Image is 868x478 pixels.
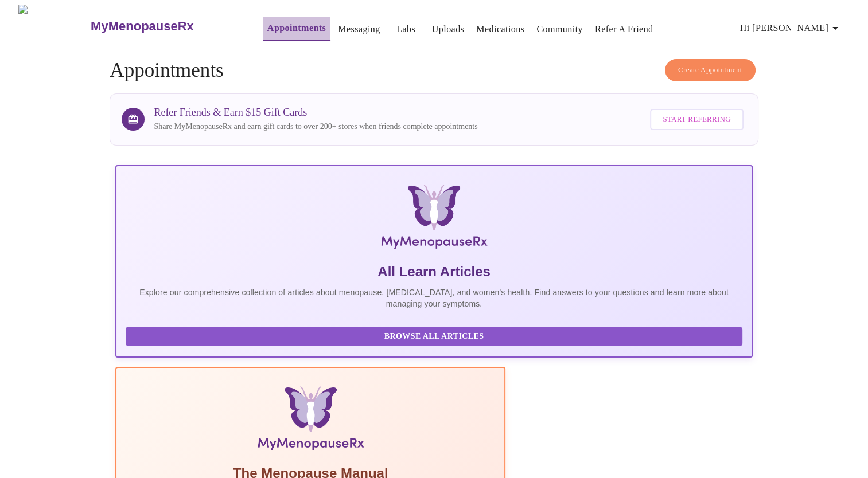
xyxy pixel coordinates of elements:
[154,107,477,119] h3: Refer Friends & Earn $15 Gift Cards
[678,64,742,77] span: Create Appointment
[126,331,745,340] a: Browse All Articles
[663,113,730,126] span: Start Referring
[735,17,847,40] button: Hi [PERSON_NAME]
[110,59,758,82] h4: Appointments
[221,185,647,253] img: MyMenopauseRx Logo
[650,109,743,130] button: Start Referring
[476,21,524,37] a: Medications
[267,20,326,36] a: Appointments
[740,20,842,36] span: Hi [PERSON_NAME]
[333,18,384,41] button: Messaging
[665,59,756,81] button: Create Appointment
[427,18,469,41] button: Uploads
[154,121,477,132] p: Share MyMenopauseRx and earn gift cards to over 200+ stores when friends complete appointments
[126,287,742,309] p: Explore our comprehensive collection of articles about menopause, [MEDICAL_DATA], and women's hea...
[432,21,465,37] a: Uploads
[388,18,425,41] button: Labs
[91,19,194,34] h3: MyMenopauseRx
[126,327,742,347] button: Browse All Articles
[338,21,380,37] a: Messaging
[647,103,746,136] a: Start Referring
[532,18,587,41] button: Community
[472,18,529,41] button: Medications
[590,18,658,41] button: Refer a Friend
[595,21,653,37] a: Refer a Friend
[89,6,240,46] a: MyMenopauseRx
[184,386,436,455] img: Menopause Manual
[536,21,583,37] a: Community
[396,21,415,37] a: Labs
[18,5,89,48] img: MyMenopauseRx Logo
[126,262,742,281] h5: All Learn Articles
[263,17,330,41] button: Appointments
[137,330,730,344] span: Browse All Articles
